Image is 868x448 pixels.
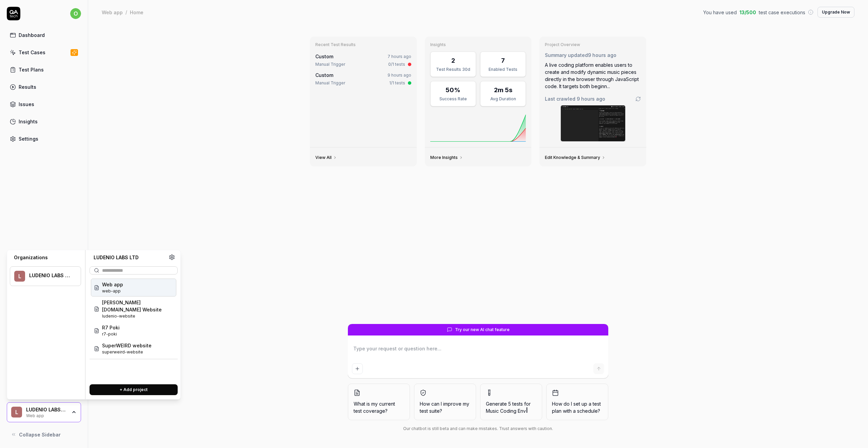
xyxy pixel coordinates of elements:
a: More Insights [430,155,463,160]
a: Edit Knowledge & Summary [545,155,606,160]
span: Project ID: k7jN [102,313,173,319]
span: Web app [102,281,123,288]
div: Test Results 30d [435,66,472,73]
a: Custom9 hours agoManual Trigger1/1 tests [314,70,413,87]
time: 7 hours ago [388,54,411,59]
button: Generate 5 tests forMusic Coding Env [480,384,542,420]
div: / [125,9,127,16]
a: Settings [7,132,81,145]
button: LLUDENIO LABS LTDWeb app [7,402,81,423]
button: Add attachment [352,363,363,374]
span: Custom [315,72,333,78]
div: 2 [451,56,455,65]
div: Suggestions [90,277,178,379]
time: 9 hours ago [588,52,616,58]
a: Issues [7,98,81,111]
button: + Add project [90,384,178,395]
div: Our chatbot is still beta and can make mistakes. Trust answers with caution. [348,426,608,432]
div: Web app [26,412,67,418]
a: Insights [7,115,81,128]
time: 9 hours ago [577,96,605,102]
span: L [11,407,22,418]
button: How can I improve my test suite? [414,384,476,420]
div: 1/1 tests [389,80,405,86]
div: Success Rate [435,96,472,102]
div: 2m 5s [494,85,512,95]
span: What is my current test coverage? [354,400,404,414]
a: Custom7 hours agoManual Trigger0/1 tests [314,52,413,69]
span: How do I set up a test plan with a schedule? [552,400,603,414]
button: LLUDENIO LABS LTD [10,266,81,286]
div: Organizations [10,254,81,261]
span: test case executions [759,9,805,16]
time: 9 hours ago [388,73,411,78]
div: Settings [19,135,38,142]
span: Music Coding Env [486,408,526,414]
a: Test Plans [7,63,81,76]
span: Custom [315,54,333,59]
span: Project ID: AJdG [102,288,123,294]
div: Home [130,9,143,16]
span: Try our new AI chat feature [455,327,510,333]
span: Last crawled [545,95,605,102]
div: Enabled Tests [485,66,521,73]
div: Results [19,83,36,90]
span: o [70,8,81,19]
div: LUDENIO LABS LTD [26,407,67,413]
img: Screenshot [561,105,625,141]
div: Insights [19,118,38,125]
span: Generate 5 tests for [486,400,536,414]
span: You have used [703,9,737,16]
a: Dashboard [7,28,81,42]
a: View All [315,155,337,160]
h3: Insights [430,42,526,47]
div: 0/1 tests [388,61,405,67]
button: Upgrade Now [817,7,854,18]
div: 7 [501,56,505,65]
div: Web app [102,9,123,16]
button: What is my current test coverage? [348,384,410,420]
span: Collapse Sidebar [19,431,61,438]
a: Test Cases [7,46,81,59]
div: Test Cases [19,49,45,56]
span: 13 / 500 [739,9,756,16]
h3: Project Overview [545,42,641,47]
button: How do I set up a test plan with a schedule? [546,384,608,420]
span: Summary updated [545,52,588,58]
div: Manual Trigger [315,80,345,86]
button: Collapse Sidebar [7,428,81,441]
a: Go to crawling settings [635,96,641,102]
button: o [70,7,81,20]
a: Organization settings [169,254,175,262]
div: Avg Duration [485,96,521,102]
div: LUDENIO LABS LTD [90,254,169,261]
a: Results [7,80,81,94]
div: 50% [446,85,460,95]
span: How can I improve my test suite? [420,400,470,414]
span: [PERSON_NAME][DOMAIN_NAME] Website [102,299,173,313]
div: A live coding platform enables users to create and modify dynamic music pieces directly in the br... [545,61,641,90]
span: R7 Poki [102,324,120,331]
div: Dashboard [19,32,45,39]
span: Project ID: crd1 [102,331,120,337]
div: Test Plans [19,66,44,73]
div: Issues [19,101,34,108]
div: LUDENIO LABS LTD [29,272,72,279]
span: L [14,271,25,282]
h3: Recent Test Results [315,42,411,47]
div: Manual Trigger [315,61,345,67]
span: Project ID: gd5T [102,349,152,355]
span: SuperWEIRD website [102,342,152,349]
